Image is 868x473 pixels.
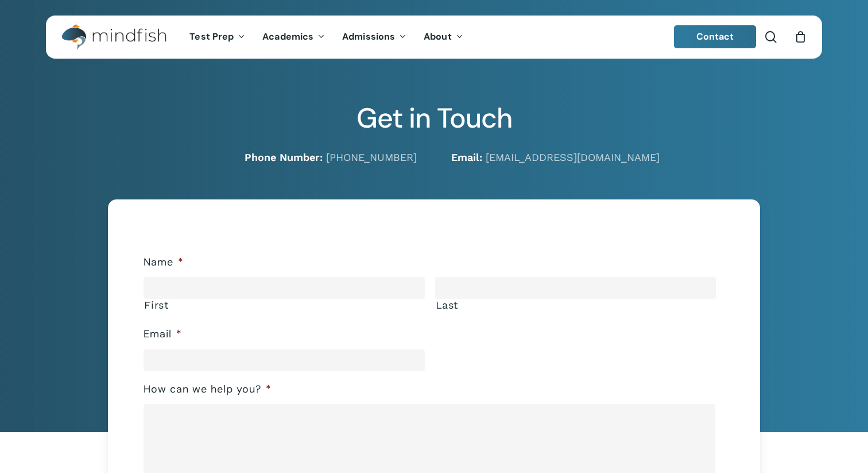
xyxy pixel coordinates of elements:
span: Contact [696,30,734,43]
a: Academics [254,32,334,42]
a: About [415,32,472,42]
a: [EMAIL_ADDRESS][DOMAIN_NAME] [486,151,660,163]
a: Contact [674,25,757,48]
strong: Phone Number: [245,151,323,163]
label: How can we help you? [144,383,272,396]
span: Academics [262,30,313,43]
h2: Get in Touch [46,102,822,135]
label: Email [144,328,182,341]
span: Test Prep [189,30,234,43]
nav: Main Menu [181,16,471,59]
label: First [144,299,424,311]
label: Last [436,299,716,311]
a: [PHONE_NUMBER] [326,151,417,163]
header: Main Menu [46,16,822,59]
span: About [424,30,452,43]
a: Test Prep [181,32,254,42]
span: Admissions [342,30,395,43]
a: Admissions [334,32,415,42]
strong: Email: [451,151,482,163]
label: Name [144,256,184,269]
